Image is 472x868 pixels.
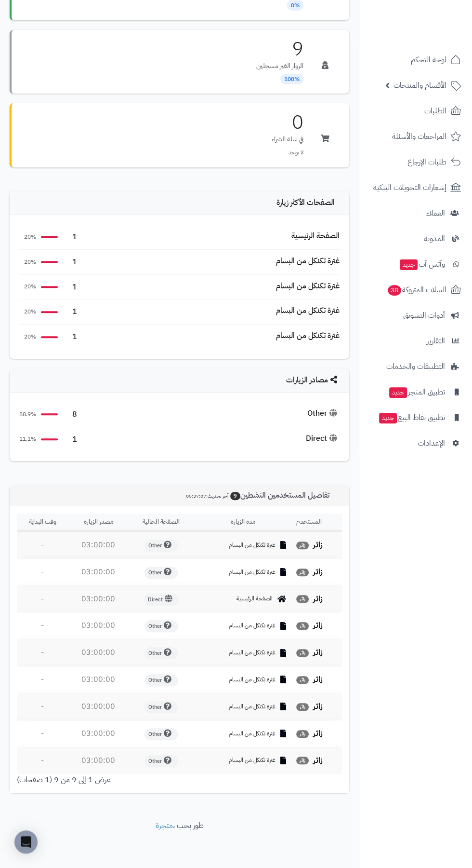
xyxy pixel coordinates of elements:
a: لوحة التحكم [365,48,466,71]
span: زائر [296,595,309,603]
strong: زائر [313,539,323,551]
span: 20% [19,333,36,341]
span: - [41,728,44,739]
span: 20% [19,258,36,266]
a: التقارير [365,329,466,353]
span: زائر [296,622,309,630]
h3: تفاصيل المستخدمين النشطين [179,491,342,500]
a: طلبات الإرجاع [365,150,466,174]
span: طلبات الإرجاع [407,155,446,169]
span: 38 [388,285,401,296]
span: - [41,539,44,551]
td: 03:00:00 [68,747,128,774]
span: غترة تكنكل من البسام [229,676,275,684]
span: 1 [63,282,77,293]
strong: زائر [313,674,323,685]
th: مدة الزيارة [194,514,292,531]
span: غترة تكنكل من البسام [229,649,275,657]
span: تطبيق المتجر [388,385,445,399]
span: Other [144,701,178,713]
span: وآتس آب [399,258,445,271]
span: 1 [63,331,77,342]
div: Open Intercom Messenger [14,830,38,854]
span: Direct [144,594,179,606]
h4: مصادر الزيارات [19,376,340,385]
span: 20% [19,308,36,316]
span: السلات المتروكة [387,283,446,297]
span: - [41,647,44,658]
span: لوحة التحكم [411,53,446,67]
strong: زائر [313,620,323,631]
span: 88.9% [19,410,36,419]
small: آخر تحديث: [186,492,228,500]
div: غترة تكنكل من البسام [276,330,340,341]
span: جديد [389,387,407,398]
span: جديد [400,259,418,270]
span: Other [144,674,178,686]
h3: 0 [272,113,303,132]
strong: زائر [313,728,323,739]
span: 100% [280,74,303,84]
a: متجرة [156,820,173,831]
span: زائر [296,730,309,738]
span: غترة تكنكل من البسام [229,568,275,576]
h4: الصفحات الأكثر زيارة [19,199,340,207]
span: Other [144,567,178,579]
span: - [41,593,44,605]
h3: 9 [256,40,303,59]
th: المستخدم [292,514,342,531]
div: الصفحة الرئيسية [291,231,340,242]
a: المراجعات والأسئلة [365,125,466,148]
a: أدوات التسويق [365,304,466,327]
span: 8 [63,409,77,420]
th: وقت البداية [17,514,68,531]
strong: زائر [313,647,323,658]
span: Other [144,647,178,659]
span: الأقسام والمنتجات [393,79,446,92]
strong: زائر [313,701,323,712]
td: 03:00:00 [68,559,128,585]
span: التقارير [427,334,445,348]
th: الصفحة الحالية [129,514,194,531]
span: زائر [296,703,309,711]
span: - [41,674,44,685]
span: غترة تكنكل من البسام [229,730,275,738]
span: 1 [63,434,77,445]
td: 03:00:00 [68,586,128,612]
a: التطبيقات والخدمات [365,355,466,378]
a: المدونة [365,227,466,250]
span: 20% [19,283,36,291]
span: الصفحة الرئيسية [236,595,273,603]
span: Other [144,755,178,767]
td: 03:00:00 [68,693,128,720]
td: 03:00:00 [68,666,128,693]
a: السلات المتروكة38 [365,278,466,301]
td: 03:00:00 [68,639,128,666]
div: غترة تكنكل من البسام [276,281,340,292]
span: زائر [296,569,309,576]
span: غترة تكنكل من البسام [229,622,275,630]
span: الطلبات [424,104,446,118]
span: 1 [63,306,77,317]
span: Other [144,620,178,632]
th: مصدر الزيارة [68,514,128,531]
span: غترة تكنكل من البسام [229,541,275,549]
span: - [41,620,44,631]
strong: زائر [313,566,323,578]
span: التطبيقات والخدمات [386,360,445,373]
span: 9 [230,492,240,500]
a: تطبيق نقاط البيعجديد [365,406,466,429]
div: عرض 1 إلى 9 من 9 (1 صفحات) [10,774,349,786]
span: 20% [19,233,36,241]
a: الطلبات [365,99,466,122]
td: 03:00:00 [68,720,128,747]
span: الإعدادات [418,436,445,450]
span: غترة تكنكل من البسام [229,703,275,711]
div: غترة تكنكل من البسام [276,256,340,267]
span: 11.1% [19,435,36,443]
p: في سلة الشراء [272,135,303,144]
td: 03:00:00 [68,532,128,558]
span: زائر [296,676,309,684]
span: العملاء [426,206,445,220]
span: المراجعات والأسئلة [392,130,446,143]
